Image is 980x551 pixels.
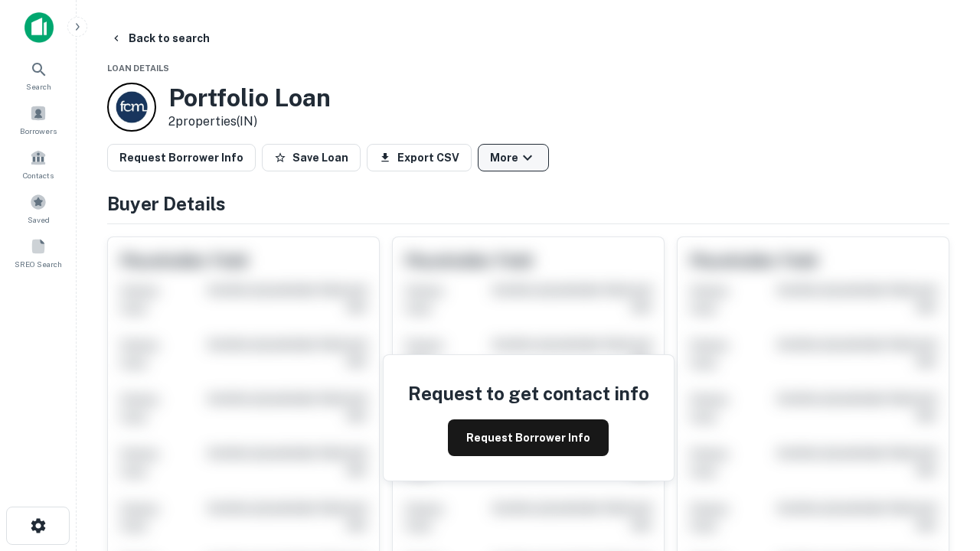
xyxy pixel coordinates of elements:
[478,144,549,171] button: More
[107,144,256,171] button: Request Borrower Info
[5,143,72,184] a: Contacts
[15,258,62,270] span: SREO Search
[367,144,472,171] button: Export CSV
[5,187,72,229] a: Saved
[5,99,72,140] a: Borrowers
[408,380,649,407] h4: Request to get contact info
[262,144,361,171] button: Save Loan
[5,54,72,96] a: Search
[903,380,980,453] iframe: Chat Widget
[24,12,54,43] img: capitalize-icon.png
[448,419,609,456] button: Request Borrower Info
[23,169,54,181] span: Contacts
[168,83,331,112] h3: Portfolio Loan
[107,64,169,73] span: Loan Details
[20,125,57,137] span: Borrowers
[26,80,51,93] span: Search
[104,24,216,52] button: Back to search
[28,214,50,226] span: Saved
[107,190,949,217] h4: Buyer Details
[168,112,331,131] p: 2 properties (IN)
[5,232,72,273] a: SREO Search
